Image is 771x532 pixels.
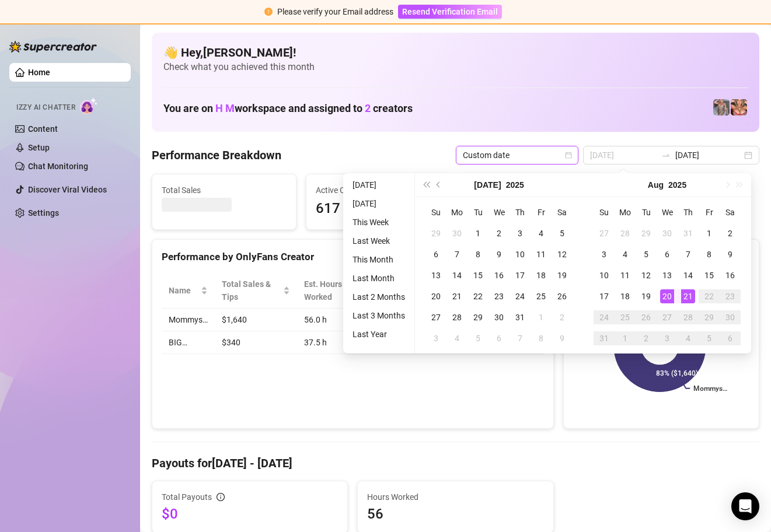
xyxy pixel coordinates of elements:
div: 2 [555,310,569,324]
a: Home [28,68,50,77]
div: 9 [723,247,737,261]
div: 27 [660,310,674,324]
div: 30 [660,226,674,240]
td: 2025-07-05 [552,223,573,244]
td: 2025-07-16 [489,265,510,286]
td: 2025-08-10 [594,265,615,286]
li: Last 3 Months [348,309,410,323]
td: 2025-09-04 [678,328,699,349]
td: 2025-08-18 [615,286,636,307]
div: 4 [534,226,548,240]
span: Active Chats [316,184,441,197]
td: 2025-07-06 [425,244,446,265]
span: Check what you achieved this month [163,61,748,73]
li: Last Month [348,271,410,285]
div: 14 [681,268,695,282]
div: 6 [429,247,443,261]
div: 30 [450,226,464,240]
div: 20 [660,289,674,303]
li: Last Year [348,327,410,341]
div: 2 [723,226,737,240]
td: 2025-08-09 [552,328,573,349]
td: 2025-09-01 [615,328,636,349]
td: 2025-07-28 [446,307,468,328]
td: 2025-08-08 [531,328,552,349]
td: 2025-08-04 [446,328,468,349]
div: 3 [429,331,443,345]
td: 2025-08-15 [699,265,720,286]
div: 11 [618,268,632,282]
div: 29 [639,226,653,240]
th: Tu [636,202,657,223]
div: 27 [429,310,443,324]
div: 4 [450,331,464,345]
td: 2025-07-19 [552,265,573,286]
div: 3 [660,331,674,345]
div: 1 [618,331,632,345]
div: 25 [618,310,632,324]
h4: Payouts for [DATE] - [DATE] [152,455,759,471]
span: Total Sales & Tips [222,278,281,303]
td: 2025-06-29 [425,223,446,244]
span: Custom date [463,146,571,164]
div: 9 [555,331,569,345]
span: $0 [162,505,338,523]
div: Est. Hours Worked [304,278,365,303]
td: 2025-07-30 [489,307,510,328]
span: to [661,150,671,160]
th: Th [678,202,699,223]
div: 31 [513,310,527,324]
td: 2025-07-11 [531,244,552,265]
button: Last year (Control + left) [420,173,432,197]
div: 7 [513,331,527,345]
div: 22 [471,289,485,303]
div: 13 [429,268,443,282]
div: 19 [555,268,569,282]
div: 19 [639,289,653,303]
th: Sa [552,202,573,223]
td: 2025-07-20 [425,286,446,307]
th: Sa [720,202,741,223]
td: 2025-06-30 [446,223,468,244]
div: 8 [471,247,485,261]
th: Th [510,202,531,223]
div: 23 [492,289,506,303]
span: H M [215,102,235,114]
div: 24 [597,310,611,324]
td: 2025-08-05 [468,328,489,349]
div: 14 [450,268,464,282]
div: 28 [450,310,464,324]
button: Choose a month [648,173,664,197]
td: 2025-07-04 [531,223,552,244]
td: 2025-08-07 [678,244,699,265]
td: 2025-07-23 [489,286,510,307]
h4: 👋 Hey, [PERSON_NAME] ! [163,44,748,61]
td: 2025-07-27 [594,223,615,244]
th: Fr [531,202,552,223]
div: 17 [597,289,611,303]
div: 18 [534,268,548,282]
li: Last 2 Months [348,290,410,304]
div: 28 [681,310,695,324]
li: [DATE] [348,178,410,192]
h4: Performance Breakdown [152,147,281,163]
div: 20 [429,289,443,303]
div: 23 [723,289,737,303]
div: 21 [450,289,464,303]
span: 617 [316,198,441,220]
td: 2025-07-17 [510,265,531,286]
td: 2025-08-07 [510,328,531,349]
td: 2025-07-29 [636,223,657,244]
th: We [489,202,510,223]
td: 2025-08-30 [720,307,741,328]
div: 31 [681,226,695,240]
td: 2025-07-26 [552,286,573,307]
td: 2025-08-08 [699,244,720,265]
button: Choose a month [474,173,501,197]
span: calendar [565,152,572,159]
td: 2025-07-21 [446,286,468,307]
td: $340 [215,331,297,354]
span: exclamation-circle [264,8,273,16]
img: AI Chatter [80,97,98,114]
td: 2025-08-06 [657,244,678,265]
